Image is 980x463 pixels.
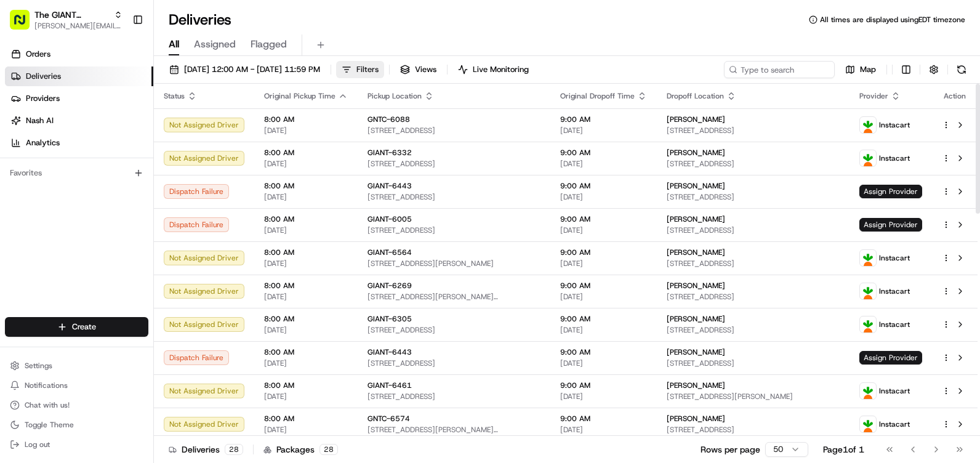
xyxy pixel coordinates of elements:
h1: Deliveries [169,10,231,30]
button: Chat with us! [5,397,148,414]
span: [DATE] [264,358,348,368]
span: 9:00 AM [560,248,647,257]
span: 8:00 AM [264,281,348,291]
a: Analytics [5,133,153,153]
span: [DATE] [560,259,647,268]
span: 9:00 AM [560,115,647,124]
a: 📗Knowledge Base [7,174,99,196]
span: Analytics [26,137,60,148]
span: [STREET_ADDRESS][PERSON_NAME] [367,259,540,268]
span: 8:00 AM [264,248,348,257]
div: Packages [263,443,338,456]
a: Providers [5,89,153,108]
span: [STREET_ADDRESS] [667,126,840,135]
button: Live Monitoring [452,61,534,78]
img: profile_instacart_ahold_partner.png [860,416,876,432]
span: [DATE] [264,225,348,235]
span: [DATE] [264,126,348,135]
span: [DATE] [264,325,348,335]
span: [DATE] [264,192,348,202]
span: Chat with us! [25,400,70,410]
img: profile_instacart_ahold_partner.png [860,383,876,399]
span: [PERSON_NAME] [667,148,725,158]
span: Status [164,91,185,101]
span: Flagged [251,37,287,52]
span: [STREET_ADDRESS] [367,192,540,202]
div: 28 [319,444,338,455]
span: [STREET_ADDRESS] [667,259,840,268]
span: 9:00 AM [560,380,647,390]
span: Toggle Theme [25,420,74,430]
span: [DATE] [560,159,647,169]
span: [STREET_ADDRESS] [667,358,840,368]
a: Powered byPylon [87,208,149,218]
span: [PERSON_NAME][EMAIL_ADDRESS][PERSON_NAME][DOMAIN_NAME] [34,21,122,31]
span: [STREET_ADDRESS] [667,292,840,302]
span: [PERSON_NAME] [667,181,725,191]
span: Live Monitoring [473,64,529,75]
span: GIANT-6564 [367,248,412,257]
span: GIANT-6461 [367,380,412,390]
button: Settings [5,357,148,374]
span: Instacart [879,253,910,263]
span: [STREET_ADDRESS] [367,392,540,401]
span: [STREET_ADDRESS][PERSON_NAME][PERSON_NAME] [367,292,540,302]
span: [DATE] [560,126,647,135]
span: [DATE] [560,292,647,302]
div: Page 1 of 1 [823,443,864,456]
span: GIANT-6305 [367,314,412,324]
span: Log out [25,440,50,449]
span: [PERSON_NAME] [667,380,725,390]
div: Action [942,91,968,101]
span: Notifications [25,380,68,390]
p: Welcome 👋 [12,49,224,69]
span: Assign Provider [859,351,922,364]
span: 9:00 AM [560,281,647,291]
span: GNTC-6574 [367,414,410,424]
span: Dropoff Location [667,91,724,101]
span: [DATE] [264,259,348,268]
a: Orders [5,44,153,64]
span: GIANT-6269 [367,281,412,291]
span: 8:00 AM [264,148,348,158]
div: 💻 [104,180,114,190]
span: [STREET_ADDRESS] [367,325,540,335]
span: 9:00 AM [560,314,647,324]
input: Type to search [724,61,835,78]
span: 9:00 AM [560,148,647,158]
button: Log out [5,436,148,453]
span: Orders [26,49,50,60]
button: Refresh [953,61,970,78]
span: Instacart [879,386,910,396]
span: Instacart [879,153,910,163]
span: [DATE] 12:00 AM - [DATE] 11:59 PM [184,64,320,75]
span: 9:00 AM [560,181,647,191]
span: [PERSON_NAME] [667,115,725,124]
div: Favorites [5,163,148,183]
span: 8:00 AM [264,380,348,390]
div: 📗 [12,180,22,190]
img: profile_instacart_ahold_partner.png [860,117,876,133]
div: We're available if you need us! [42,130,156,140]
div: Deliveries [169,443,243,456]
button: Create [5,317,148,337]
span: [STREET_ADDRESS] [367,126,540,135]
button: The GIANT Company[PERSON_NAME][EMAIL_ADDRESS][PERSON_NAME][DOMAIN_NAME] [5,5,127,34]
img: Nash [12,12,37,37]
span: [DATE] [560,192,647,202]
span: [DATE] [264,425,348,435]
span: 9:00 AM [560,214,647,224]
button: The GIANT Company [34,9,109,21]
img: profile_instacart_ahold_partner.png [860,316,876,332]
button: [DATE] 12:00 AM - [DATE] 11:59 PM [164,61,326,78]
a: 💻API Documentation [99,174,203,196]
span: Providers [26,93,60,104]
span: 8:00 AM [264,314,348,324]
span: Map [860,64,876,75]
span: Instacart [879,120,910,130]
span: GNTC-6088 [367,115,410,124]
span: Instacart [879,286,910,296]
button: Toggle Theme [5,416,148,433]
span: [STREET_ADDRESS] [367,225,540,235]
